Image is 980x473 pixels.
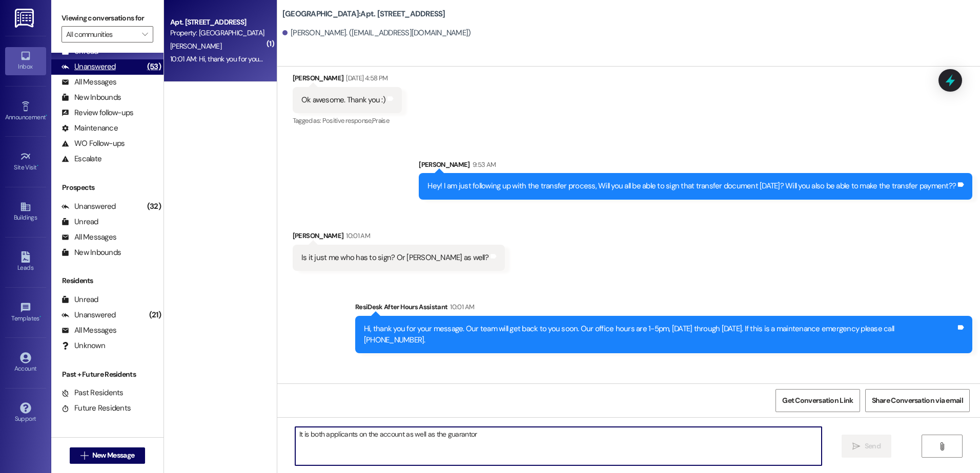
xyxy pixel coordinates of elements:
[865,389,970,412] button: Share Conversation via email
[62,10,153,26] label: Viewing conversations for
[62,294,98,305] div: Unread
[147,307,164,323] div: (21)
[301,252,488,263] div: Is it just me who has to sign? Or [PERSON_NAME] as well?
[282,28,471,38] div: [PERSON_NAME]. ([EMAIL_ADDRESS][DOMAIN_NAME])
[66,26,137,42] input: All communities
[62,310,116,320] div: Unanswered
[852,442,860,450] i: 
[142,30,148,38] i: 
[5,248,46,276] a: Leads
[170,54,745,63] div: 10:01 AM: Hi, thank you for your message. Our team will get back to you soon. Our office hours ar...
[782,395,853,406] span: Get Conversation Link
[51,275,164,286] div: Residents
[145,59,164,75] div: (53)
[62,138,125,149] div: WO Follow-ups
[293,230,505,245] div: [PERSON_NAME]
[282,9,445,19] b: [GEOGRAPHIC_DATA]: Apt. [STREET_ADDRESS]
[343,230,370,241] div: 10:01 AM
[364,324,956,346] div: Hi, thank you for your message. Our team will get back to you soon. Our office hours are 1-5pm, [...
[62,232,116,243] div: All Messages
[775,389,860,412] button: Get Conversation Link
[447,302,474,312] div: 10:01 AM
[5,299,46,327] a: Templates •
[170,28,265,38] div: Property: [GEOGRAPHIC_DATA]
[62,388,124,398] div: Past Residents
[62,201,116,212] div: Unanswered
[62,217,98,227] div: Unread
[62,77,116,88] div: All Messages
[70,447,146,464] button: New Message
[170,41,221,51] span: [PERSON_NAME]
[5,399,46,427] a: Support
[145,199,164,214] div: (32)
[62,92,121,103] div: New Inbounds
[62,123,118,134] div: Maintenance
[372,116,389,125] span: Praise
[5,148,46,176] a: Site Visit •
[5,198,46,226] a: Buildings
[51,182,164,193] div: Prospects
[51,369,164,380] div: Past + Future Residents
[80,451,88,460] i: 
[293,113,402,128] div: Tagged as:
[5,47,46,75] a: Inbox
[938,442,946,450] i: 
[62,107,133,118] div: Review follow-ups
[322,116,372,125] span: Positive response ,
[62,154,101,164] div: Escalate
[419,159,972,174] div: [PERSON_NAME]
[37,162,38,169] span: •
[872,395,963,406] span: Share Conversation via email
[355,302,972,316] div: ResiDesk After Hours Assistant
[62,403,131,414] div: Future Residents
[62,340,105,351] div: Unknown
[46,112,47,119] span: •
[293,73,402,87] div: [PERSON_NAME]
[15,9,36,28] img: ResiDesk Logo
[842,435,891,458] button: Send
[5,349,46,377] a: Account
[427,181,956,191] div: Hey! I am just following up with the transfer process, Will you all be able to sign that transfer...
[62,325,116,336] div: All Messages
[343,73,387,83] div: [DATE] 4:58 PM
[39,313,41,320] span: •
[865,441,881,451] span: Send
[301,95,385,105] div: Ok awesome. Thank you :)
[62,247,121,258] div: New Inbounds
[62,61,116,72] div: Unanswered
[470,159,496,170] div: 9:53 AM
[92,450,134,461] span: New Message
[170,17,265,28] div: Apt. [STREET_ADDRESS]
